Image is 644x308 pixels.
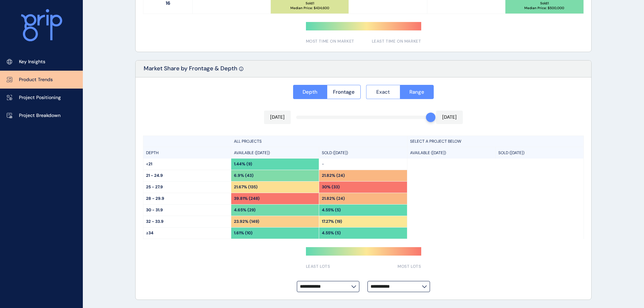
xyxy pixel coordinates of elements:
[146,161,228,167] p: <21
[146,230,228,236] p: ≥34
[410,150,446,156] p: AVAILABLE ([DATE])
[290,6,329,10] p: Median Price: $ 434,600
[498,150,524,156] p: SOLD ([DATE])
[409,89,424,95] span: Range
[540,1,549,6] p: Sold: 1
[322,161,404,167] p: -
[234,219,259,224] p: 23.92% (149)
[234,196,260,202] p: 39.81% (248)
[322,184,340,190] p: 30% (33)
[270,114,285,121] p: [DATE]
[306,1,314,6] p: Sold: 1
[293,85,327,99] button: Depth
[322,173,345,179] p: 21.82% (24)
[400,85,434,99] button: Range
[322,230,341,236] p: 4.55% (5)
[19,76,53,83] p: Product Trends
[234,207,256,213] p: 4.65% (29)
[146,196,228,202] p: 28 - 29.9
[19,94,61,101] p: Project Positioning
[234,184,258,190] p: 21.67% (135)
[19,112,61,119] p: Project Breakdown
[398,264,421,269] span: MOST LOTS
[234,150,270,156] p: AVAILABLE ([DATE])
[146,150,159,156] p: DEPTH
[234,139,262,144] p: ALL PROJECTS
[234,230,253,236] p: 1.61% (10)
[410,139,461,144] p: SELECT A PROJECT BELOW
[306,39,354,44] span: MOST TIME ON MARKET
[146,207,228,213] p: 30 - 31.9
[376,89,390,95] span: Exact
[234,161,252,167] p: 1.44% (9)
[146,173,228,179] p: 21 - 24.9
[442,114,457,121] p: [DATE]
[524,6,564,10] p: Median Price: $ 500,000
[333,89,355,95] span: Frontage
[322,219,342,224] p: 17.27% (19)
[303,89,317,95] span: Depth
[366,85,400,99] button: Exact
[322,196,345,202] p: 21.82% (24)
[234,173,254,179] p: 6.9% (43)
[322,207,341,213] p: 4.55% (5)
[146,184,228,190] p: 25 - 27.9
[146,219,228,224] p: 32 - 33.9
[372,39,421,44] span: LEAST TIME ON MARKET
[144,65,237,77] p: Market Share by Frontage & Depth
[19,58,45,65] p: Key Insights
[322,150,348,156] p: SOLD ([DATE])
[327,85,361,99] button: Frontage
[306,264,330,269] span: LEAST LOTS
